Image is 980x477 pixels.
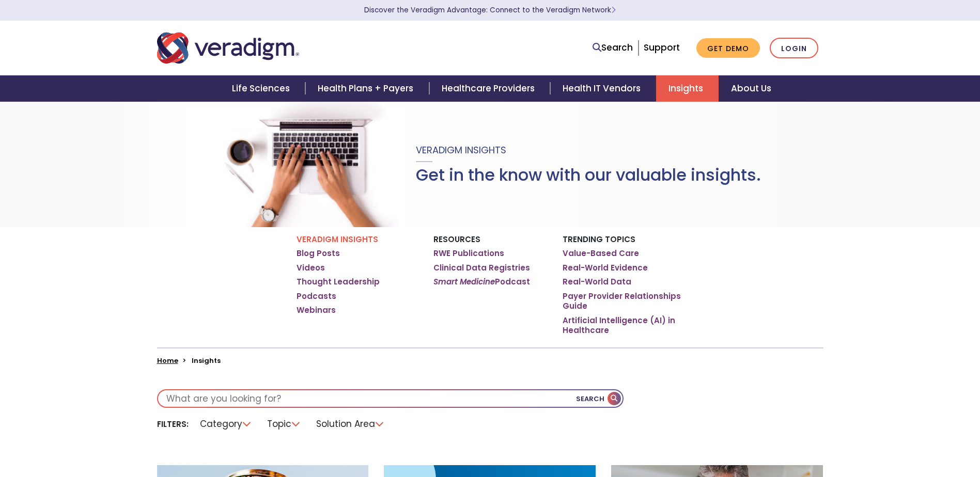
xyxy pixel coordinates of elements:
[696,38,760,58] a: Get Demo
[576,390,623,407] button: Search
[563,315,684,336] a: Artificial Intelligence (AI) in Healthcare
[770,38,818,59] a: Login
[297,305,336,315] a: Webinars
[158,390,623,407] input: What are you looking for?
[297,291,336,301] a: Podcasts
[261,416,307,432] li: Topic
[429,75,550,102] a: Healthcare Providers
[611,5,616,15] span: Learn More
[416,144,506,156] span: Veradigm Insights
[433,263,530,273] a: Clinical Data Registries
[644,41,680,54] a: Support
[305,75,429,102] a: Health Plans + Payers
[194,416,258,432] li: Category
[433,248,504,259] a: RWE Publications
[719,75,784,102] a: About Us
[563,248,639,259] a: Value-Based Care
[297,277,380,287] a: Thought Leadership
[364,5,616,15] a: Discover the Veradigm Advantage: Connect to the Veradigm NetworkLearn More
[593,41,633,55] a: Search
[656,75,719,102] a: Insights
[433,276,495,287] em: Smart Medicine
[550,75,656,102] a: Health IT Vendors
[297,263,325,273] a: Videos
[563,263,648,273] a: Real-World Evidence
[310,416,391,432] li: Solution Area
[433,277,530,287] a: Smart MedicinePodcast
[563,291,684,311] a: Payer Provider Relationships Guide
[157,31,299,65] img: Veradigm logo
[157,419,189,430] li: Filters:
[297,248,340,259] a: Blog Posts
[157,356,178,365] a: Home
[220,75,305,102] a: Life Sciences
[416,165,761,185] h1: Get in the know with our valuable insights.
[563,277,631,287] a: Real-World Data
